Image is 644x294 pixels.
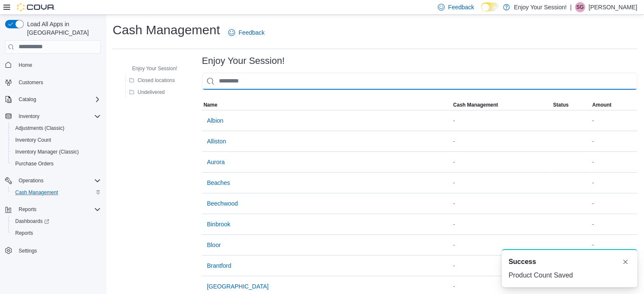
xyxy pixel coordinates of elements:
a: Home [15,60,36,70]
button: Inventory [2,110,104,122]
button: Alliston [204,133,229,150]
div: - [591,198,637,209]
button: Settings [2,244,104,256]
span: Purchase Orders [15,160,54,167]
div: Notification [509,257,630,267]
span: Closed locations [138,77,175,84]
button: Inventory [15,111,43,121]
button: Brantford [204,257,235,274]
span: Beechwood [207,199,238,208]
span: Feedback [238,28,264,37]
span: Cash Management [453,102,498,108]
a: Reports [12,228,36,238]
button: Amount [591,100,637,110]
div: - [591,178,637,188]
div: - [591,136,637,146]
h1: Cash Management [113,22,220,38]
span: Albion [207,116,224,125]
a: Inventory Count [12,135,55,145]
h3: Enjoy Your Session! [202,56,285,66]
span: Dashboards [12,216,101,226]
button: Adjustments (Classic) [8,122,104,134]
div: Product Count Saved [509,270,630,280]
span: Operations [19,177,44,184]
span: [GEOGRAPHIC_DATA] [207,282,269,291]
span: Cash Management [15,189,58,196]
button: Reports [2,203,104,215]
div: - [451,240,551,250]
span: Binbrook [207,220,230,228]
a: Cash Management [12,187,61,198]
div: - [591,115,637,126]
p: Enjoy Your Session! [514,2,567,12]
button: Albion [204,112,227,129]
input: Dark Mode [481,3,499,11]
button: Status [551,100,590,110]
span: Dashboards [15,218,49,225]
span: Customers [15,77,101,88]
span: Inventory Count [12,135,101,145]
span: Aurora [207,158,225,166]
span: Home [19,62,32,69]
span: Reports [15,204,101,214]
button: Beechwood [204,195,241,212]
span: Dark Mode [481,11,481,12]
div: - [451,219,551,229]
button: Binbrook [204,216,234,233]
button: Inventory Count [8,134,104,146]
a: Customers [15,77,47,88]
span: Enjoy Your Session! [132,65,177,72]
span: Reports [12,228,101,238]
span: SG [576,2,583,12]
div: - [451,281,551,291]
span: Success [509,257,536,267]
span: Feedback [448,3,474,11]
span: Adjustments (Classic) [15,125,64,132]
span: Name [204,102,218,108]
div: - [591,219,637,229]
a: Dashboards [8,215,104,227]
p: [PERSON_NAME] [589,2,637,12]
span: Inventory [19,113,39,120]
button: Dismiss toast [620,257,630,267]
span: Undelivered [138,89,165,96]
span: Settings [19,247,37,254]
span: Settings [15,245,101,256]
span: Amount [592,102,611,108]
span: Inventory Manager (Classic) [12,147,101,157]
span: Customers [19,79,43,86]
button: Cash Management [451,100,551,110]
span: Beaches [207,179,230,187]
div: - [451,261,551,271]
span: Operations [15,176,101,186]
div: - [451,178,551,188]
span: Adjustments (Classic) [12,123,101,133]
button: Cash Management [8,187,104,198]
span: Catalog [19,96,36,103]
button: Customers [2,76,104,88]
span: Cash Management [12,187,101,198]
button: Undelivered [126,87,168,97]
span: Inventory Count [15,137,51,143]
span: Reports [15,230,33,236]
button: Enjoy Your Session! [120,63,181,74]
button: Reports [15,204,40,214]
nav: Complex example [5,55,101,279]
button: Home [2,59,104,71]
a: Feedback [225,24,268,41]
button: Catalog [2,93,104,105]
span: Inventory Manager (Classic) [15,148,79,155]
p: | [570,2,572,12]
button: Reports [8,227,104,239]
div: - [591,240,637,250]
span: Brantford [207,261,232,270]
span: Status [553,102,569,108]
a: Settings [15,246,40,256]
button: Bloor [204,236,224,253]
button: Inventory Manager (Classic) [8,146,104,158]
a: Inventory Manager (Classic) [12,147,82,157]
span: Catalog [15,94,101,104]
button: Operations [15,176,47,186]
span: Alliston [207,137,226,146]
a: Adjustments (Classic) [12,123,68,133]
